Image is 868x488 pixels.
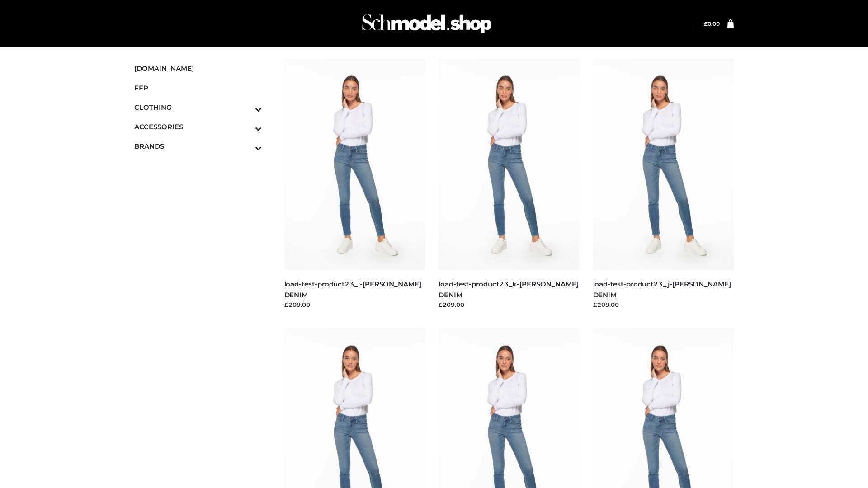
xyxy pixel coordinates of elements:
a: load-test-product23_k-[PERSON_NAME] DENIM [439,280,578,299]
button: Toggle Submenu [230,136,262,156]
div: £209.00 [439,300,580,309]
a: load-test-product23_l-[PERSON_NAME] DENIM [284,280,421,299]
div: £209.00 [284,300,425,309]
img: Schmodel Admin 964 [359,6,495,42]
span: CLOTHING [134,102,262,113]
a: FFP [134,78,262,98]
span: FFP [134,83,262,93]
button: Toggle Submenu [230,98,262,117]
button: Toggle Submenu [230,117,262,136]
bdi: 0.00 [704,20,720,27]
a: £0.00 [704,20,720,27]
a: CLOTHINGToggle Submenu [134,98,262,117]
span: ACCESSORIES [134,122,262,132]
a: [DOMAIN_NAME] [134,59,262,78]
a: ACCESSORIESToggle Submenu [134,117,262,136]
span: £ [704,20,708,27]
span: [DOMAIN_NAME] [134,63,262,74]
a: BRANDSToggle Submenu [134,136,262,156]
span: BRANDS [134,141,262,151]
a: load-test-product23_j-[PERSON_NAME] DENIM [593,280,731,299]
div: £209.00 [593,300,734,309]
